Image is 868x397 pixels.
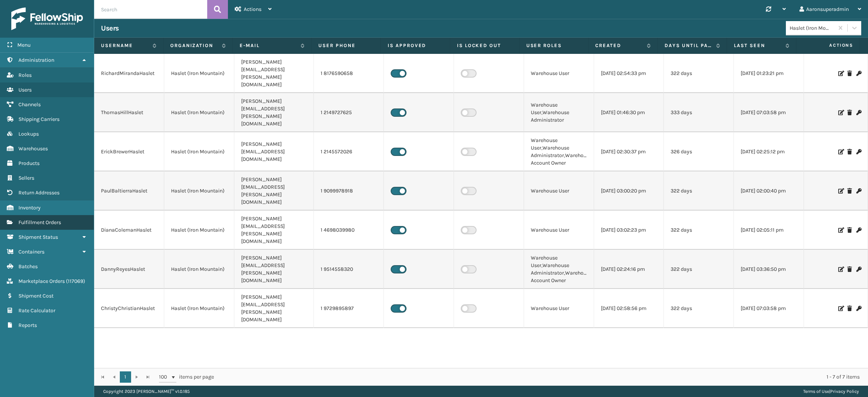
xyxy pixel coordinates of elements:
i: Change Password [856,110,861,115]
label: E-mail [240,42,297,49]
td: DannyReyesHaslet [94,250,164,289]
i: Change Password [856,228,861,233]
td: 326 days [664,132,734,171]
i: Delete [847,228,852,233]
span: Batches [18,263,38,270]
td: [PERSON_NAME][EMAIL_ADDRESS][PERSON_NAME][DOMAIN_NAME] [234,93,314,132]
label: Organization [170,42,218,49]
span: Shipping Carriers [18,116,60,122]
div: 1 - 7 of 7 items [225,373,860,381]
span: Actions [244,6,261,12]
td: Warehouse User [524,171,594,211]
td: 333 days [664,93,734,132]
td: Haslet (Iron Mountain) [164,250,234,289]
span: Menu [17,42,31,48]
span: Administration [18,57,54,63]
i: Delete [847,149,852,154]
td: 1 2145572026 [314,132,384,171]
td: 322 days [664,211,734,250]
span: Fulfillment Orders [18,219,61,226]
td: Warehouse User,Warehouse Administrator,Warehouse Account Owner [524,250,594,289]
td: [DATE] 02:54:33 pm [594,54,664,93]
td: [DATE] 07:03:58 pm [734,289,804,328]
td: [PERSON_NAME][EMAIL_ADDRESS][PERSON_NAME][DOMAIN_NAME] [234,54,314,93]
td: Warehouse User,Warehouse Administrator [524,93,594,132]
td: Haslet (Iron Mountain) [164,93,234,132]
span: ( 117069 ) [66,278,85,284]
td: 1 9729895897 [314,289,384,328]
h3: Users [101,24,119,33]
a: 1 [120,371,131,383]
td: Warehouse User [524,54,594,93]
td: [PERSON_NAME][EMAIL_ADDRESS][PERSON_NAME][DOMAIN_NAME] [234,250,314,289]
td: 1 4698039980 [314,211,384,250]
span: Users [18,87,32,93]
label: Is Locked Out [457,42,512,49]
span: Inventory [18,205,41,211]
i: Change Password [856,306,861,311]
label: User Roles [526,42,582,49]
td: [DATE] 03:02:23 pm [594,211,664,250]
i: Edit [838,267,843,272]
td: Haslet (Iron Mountain) [164,54,234,93]
a: Privacy Policy [830,389,859,394]
span: Shipment Cost [18,293,53,299]
td: [PERSON_NAME][EMAIL_ADDRESS][PERSON_NAME][DOMAIN_NAME] [234,289,314,328]
p: Copyright 2023 [PERSON_NAME]™ v 1.0.185 [103,386,190,397]
td: Haslet (Iron Mountain) [164,289,234,328]
span: Containers [18,249,44,255]
i: Change Password [856,149,861,154]
i: Edit [838,228,843,233]
span: Channels [18,101,41,108]
span: Rate Calculator [18,307,55,314]
i: Change Password [856,71,861,76]
td: Warehouse User [524,289,594,328]
label: User phone [318,42,374,49]
td: [DATE] 01:23:21 pm [734,54,804,93]
span: Actions [799,39,858,52]
label: Days until password expires [665,42,712,49]
td: ErickBrewerHaslet [94,132,164,171]
td: 322 days [664,250,734,289]
i: Delete [847,110,852,115]
span: Shipment Status [18,234,58,240]
td: Haslet (Iron Mountain) [164,171,234,211]
td: [DATE] 02:58:56 pm [594,289,664,328]
td: Warehouse User,Warehouse Administrator,Warehouse Account Owner [524,132,594,171]
td: Haslet (Iron Mountain) [164,211,234,250]
td: [DATE] 02:30:37 pm [594,132,664,171]
i: Change Password [856,188,861,194]
td: 322 days [664,171,734,211]
i: Edit [838,149,843,154]
i: Delete [847,188,852,194]
td: 1 9514558320 [314,250,384,289]
label: Last Seen [734,42,782,49]
i: Edit [838,188,843,194]
td: [DATE] 02:05:11 pm [734,211,804,250]
td: [DATE] 01:46:30 pm [594,93,664,132]
span: Return Addresses [18,189,60,196]
span: Roles [18,72,32,78]
i: Delete [847,71,852,76]
td: 1 8176590658 [314,54,384,93]
div: | [803,386,859,397]
td: [DATE] 03:00:20 pm [594,171,664,211]
td: 322 days [664,54,734,93]
span: Sellers [18,175,34,181]
td: Warehouse User [524,211,594,250]
td: [DATE] 03:36:50 pm [734,250,804,289]
td: [PERSON_NAME][EMAIL_ADDRESS][PERSON_NAME][DOMAIN_NAME] [234,171,314,211]
div: Haslet (Iron Mountain) [790,24,834,32]
td: ThomasHillHaslet [94,93,164,132]
td: [PERSON_NAME][EMAIL_ADDRESS][DOMAIN_NAME] [234,132,314,171]
td: [DATE] 07:03:58 pm [734,93,804,132]
td: 322 days [664,289,734,328]
td: [DATE] 02:25:12 pm [734,132,804,171]
label: Created [595,42,643,49]
td: [DATE] 02:24:16 pm [594,250,664,289]
label: Is Approved [388,42,443,49]
i: Change Password [856,267,861,272]
td: RichardMirandaHaslet [94,54,164,93]
span: Products [18,160,40,166]
i: Edit [838,306,843,311]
